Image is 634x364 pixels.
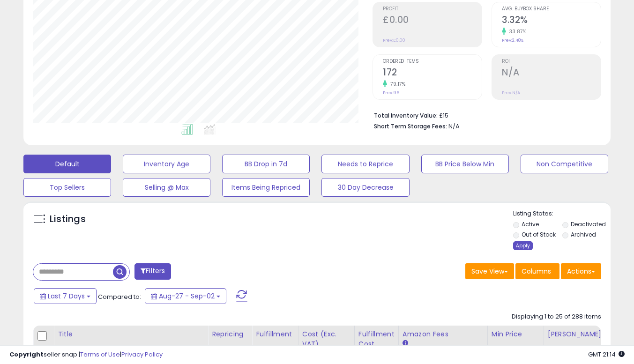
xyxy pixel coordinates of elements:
small: Prev: N/A [502,90,520,96]
label: Active [522,220,539,228]
button: Default [23,155,111,173]
div: Fulfillment Cost [358,329,395,349]
div: Cost (Exc. VAT) [302,329,351,349]
p: Listing States: [513,209,611,218]
button: Last 7 Days [34,288,97,304]
h2: 172 [383,67,482,80]
a: Terms of Use [80,350,120,359]
label: Deactivated [571,220,606,228]
li: £15 [374,109,594,120]
div: Repricing [212,329,248,339]
label: Archived [571,230,596,238]
div: Fulfillment [256,329,294,339]
strong: Copyright [9,350,44,359]
small: Prev: 2.48% [502,37,523,43]
h2: N/A [502,67,601,80]
span: Compared to: [98,292,141,301]
button: Top Sellers [23,178,111,197]
div: [PERSON_NAME] [548,329,604,339]
button: Aug-27 - Sep-02 [145,288,226,304]
small: 33.87% [506,28,526,35]
button: Items Being Repriced [222,178,310,197]
span: Avg. Buybox Share [502,7,601,12]
div: Amazon Fees [403,329,484,339]
span: Last 7 Days [48,291,85,301]
button: Actions [561,263,601,279]
span: ROI [502,59,601,64]
span: Ordered Items [383,59,482,64]
button: Columns [515,263,559,279]
small: Prev: £0.00 [383,37,405,43]
label: Out of Stock [522,230,556,238]
button: BB Price Below Min [421,155,509,173]
div: seller snap | | [9,350,163,359]
div: Min Price [492,329,540,339]
small: 79.17% [387,81,405,88]
div: Displaying 1 to 25 of 288 items [512,312,601,321]
span: Profit [383,7,482,12]
span: Columns [522,267,551,276]
b: Short Term Storage Fees: [374,122,447,130]
button: BB Drop in 7d [222,155,310,173]
b: Total Inventory Value: [374,111,438,119]
span: Aug-27 - Sep-02 [159,291,215,301]
div: Title [58,329,204,339]
h5: Listings [50,213,86,226]
div: Apply [513,241,533,250]
button: Filters [134,263,171,280]
button: Needs to Reprice [321,155,409,173]
button: Selling @ Max [123,178,210,197]
a: Privacy Policy [121,350,163,359]
h2: 3.32% [502,15,601,27]
button: Non Competitive [521,155,608,173]
button: Save View [465,263,514,279]
h2: £0.00 [383,15,482,27]
button: 30 Day Decrease [321,178,409,197]
span: 2025-09-10 21:14 GMT [588,350,625,359]
span: N/A [448,122,460,131]
small: Prev: 96 [383,90,399,96]
button: Inventory Age [123,155,210,173]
